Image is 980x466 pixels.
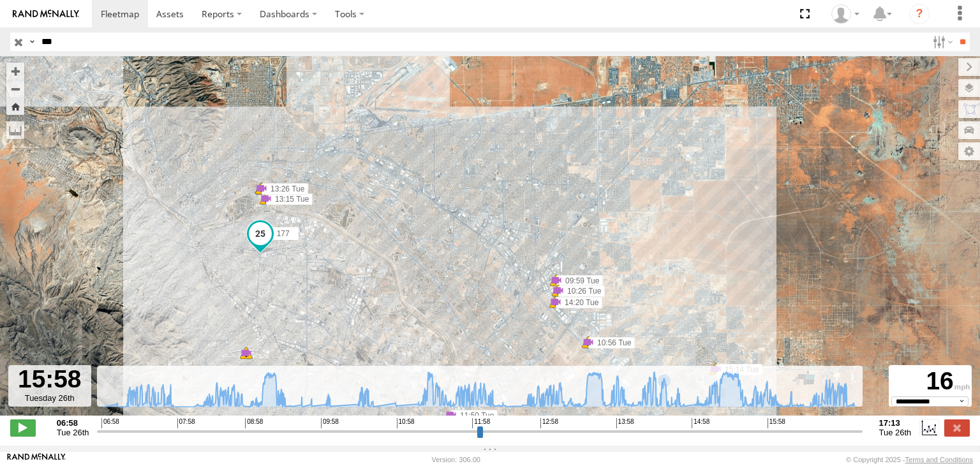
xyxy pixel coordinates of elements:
a: Terms and Conditions [905,456,973,463]
span: Tue 26th Aug 2025 [57,428,89,437]
label: Search Query [27,33,37,51]
span: 13:58 [616,418,634,428]
label: 09:59 Tue [556,275,603,287]
label: 10:26 Tue [558,285,605,297]
span: 15:58 [768,418,785,428]
span: 10:58 [397,418,415,428]
div: 7 [240,347,253,359]
div: 16 [891,367,970,396]
label: Search Filter Options [928,33,955,51]
span: 07:58 [177,418,195,428]
label: 11:50 Tue [451,410,498,421]
label: Close [944,419,970,436]
img: rand-logo.svg [13,10,79,19]
span: 06:58 [101,418,119,428]
span: 11:58 [472,418,490,428]
span: Tue 26th Aug 2025 [879,428,912,437]
button: Zoom Home [6,98,24,115]
span: 08:58 [245,418,263,428]
div: Version: 306.00 [432,456,480,463]
label: Play/Stop [10,419,36,436]
label: 14:20 Tue [556,297,602,308]
label: 15:14 Tue [716,364,762,375]
span: 09:58 [321,418,339,428]
button: Zoom out [6,80,24,98]
label: 10:56 Tue [588,337,635,349]
label: 13:15 Tue [266,193,313,205]
button: Zoom in [6,63,24,80]
strong: 06:58 [57,418,89,428]
label: Measure [6,121,24,139]
label: 13:26 Tue [262,183,308,195]
div: Irving Rodriguez [827,4,864,24]
span: 12:58 [540,418,558,428]
span: 177 [277,229,290,238]
strong: 17:13 [879,418,912,428]
div: © Copyright 2025 - [846,456,973,463]
a: Visit our Website [7,453,66,466]
i: ? [909,4,930,24]
label: Map Settings [958,142,980,160]
span: 14:58 [692,418,709,428]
